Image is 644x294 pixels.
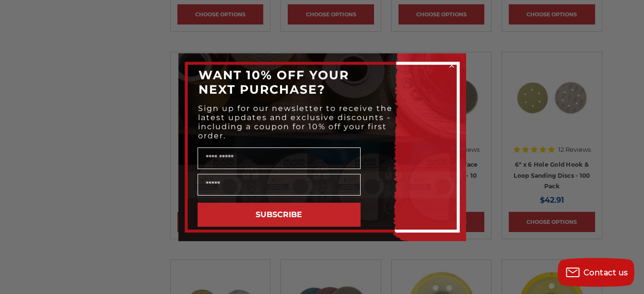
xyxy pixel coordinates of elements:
button: Contact us [558,258,634,287]
input: Email [198,174,361,196]
span: WANT 10% OFF YOUR NEXT PURCHASE? [199,68,349,97]
span: Sign up for our newsletter to receive the latest updates and exclusive discounts - including a co... [198,104,393,140]
span: Contact us [584,268,628,277]
button: Close dialog [447,61,457,70]
button: SUBSCRIBE [198,203,361,227]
